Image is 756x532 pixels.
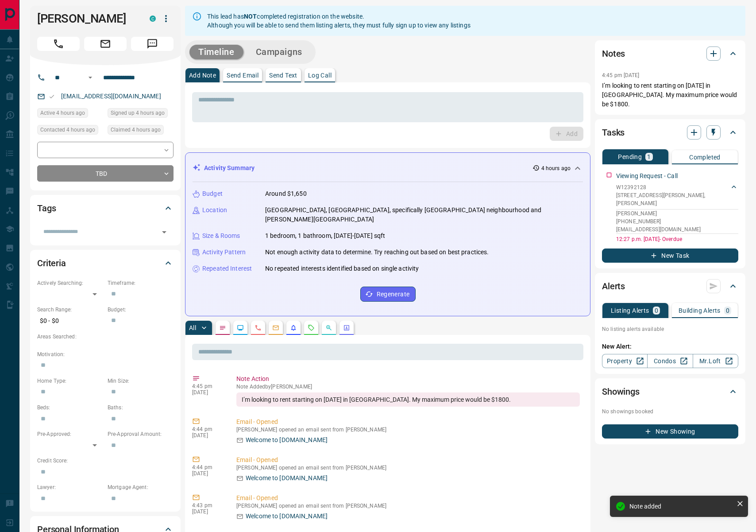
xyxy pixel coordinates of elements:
[246,435,328,445] p: Welcome to [DOMAIN_NAME]
[265,189,307,198] p: Around $1,650
[150,16,156,22] div: condos.ca
[108,483,174,491] p: Mortgage Agent:
[726,307,729,314] p: 0
[236,374,580,384] p: Note Action
[37,201,56,215] h2: Tags
[202,248,246,257] p: Activity Pattern
[61,93,161,100] a: [EMAIL_ADDRESS][DOMAIN_NAME]
[37,314,103,328] p: $0 - $0
[647,154,651,160] p: 1
[192,383,223,389] p: 4:45 pm
[37,483,103,491] p: Lawyer:
[84,37,127,51] span: Email
[37,198,174,219] div: Tags
[37,279,103,287] p: Actively Searching:
[246,512,328,521] p: Welcome to [DOMAIN_NAME]
[108,125,174,137] div: Sat Sep 13 2025
[237,324,244,331] svg: Lead Browsing Activity
[247,45,311,59] button: Campaigns
[37,108,103,120] div: Sat Sep 13 2025
[265,248,489,257] p: Not enough activity data to determine. Try reaching out based on best practices.
[108,108,174,120] div: Sat Sep 13 2025
[602,342,738,351] p: New Alert:
[37,333,174,341] p: Areas Searched:
[202,206,227,215] p: Location
[207,8,471,33] div: This lead has completed registration on the website. Although you will be able to send them listi...
[236,384,580,390] p: Note Added by [PERSON_NAME]
[37,430,103,438] p: Pre-Approved:
[616,235,738,243] p: 12:27 p.m. [DATE] - Overdue
[37,125,103,137] div: Sat Sep 13 2025
[108,430,174,438] p: Pre-Approval Amount:
[602,43,738,64] div: Notes
[37,457,174,465] p: Credit Score:
[131,37,174,51] span: Message
[308,72,332,78] p: Log Call
[611,307,649,314] p: Listing Alerts
[37,404,103,412] p: Beds:
[602,325,738,333] p: No listing alerts available
[189,45,243,59] button: Timeline
[108,404,174,412] p: Baths:
[37,306,103,314] p: Search Range:
[111,125,161,134] span: Claimed 4 hours ago
[647,354,693,368] a: Condos
[602,122,738,143] div: Tasks
[602,408,738,416] p: No showings booked
[49,93,55,100] svg: Email Valid
[192,464,223,470] p: 4:44 pm
[616,182,738,209] div: W12392128[STREET_ADDRESS][PERSON_NAME],[PERSON_NAME]
[204,163,255,173] p: Activity Summary
[37,377,103,385] p: Home Type:
[272,324,279,331] svg: Emails
[616,217,738,225] p: [PHONE_NUMBER]
[189,72,216,78] p: Add Note
[202,231,240,241] p: Size & Rooms
[37,165,174,182] div: TBD
[308,324,315,331] svg: Requests
[192,509,223,515] p: [DATE]
[244,13,257,20] strong: NOT
[37,12,136,26] h1: [PERSON_NAME]
[602,72,640,78] p: 4:45 pm [DATE]
[255,324,262,331] svg: Calls
[602,47,625,61] h2: Notes
[202,264,252,273] p: Repeated Interest
[616,191,729,207] p: [STREET_ADDRESS][PERSON_NAME] , [PERSON_NAME]
[193,160,583,176] div: Activity Summary4 hours ago
[629,503,733,510] div: Note added
[192,389,223,396] p: [DATE]
[219,324,226,331] svg: Notes
[246,474,328,483] p: Welcome to [DOMAIN_NAME]
[108,306,174,314] p: Budget:
[602,125,625,140] h2: Tasks
[602,279,625,293] h2: Alerts
[192,502,223,509] p: 4:43 pm
[37,252,174,274] div: Criteria
[360,287,416,302] button: Regenerate
[616,171,678,181] p: Viewing Request - Call
[616,183,729,191] p: W12392128
[602,424,738,439] button: New Showing
[343,324,350,331] svg: Agent Actions
[265,264,419,273] p: No repeated interests identified based on single activity
[602,354,648,368] a: Property
[236,455,580,465] p: Email - Opened
[236,417,580,427] p: Email - Opened
[602,384,640,399] h2: Showings
[37,350,174,358] p: Motivation:
[616,225,738,233] p: [EMAIL_ADDRESS][DOMAIN_NAME]
[202,189,223,198] p: Budget
[236,392,580,407] div: I’m looking to rent starting on [DATE] in [GEOGRAPHIC_DATA]. My maximum price would be $1800.
[111,109,165,117] span: Signed up 4 hours ago
[602,81,738,109] p: I’m looking to rent starting on [DATE] in [GEOGRAPHIC_DATA]. My maximum price would be $1800.
[192,470,223,477] p: [DATE]
[236,493,580,503] p: Email - Opened
[679,307,721,314] p: Building Alerts
[618,154,642,160] p: Pending
[236,503,580,509] p: [PERSON_NAME] opened an email sent from [PERSON_NAME]
[189,325,196,331] p: All
[108,377,174,385] p: Min Size:
[602,381,738,402] div: Showings
[265,231,385,241] p: 1 bedroom, 1 bathroom, [DATE]-[DATE] sqft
